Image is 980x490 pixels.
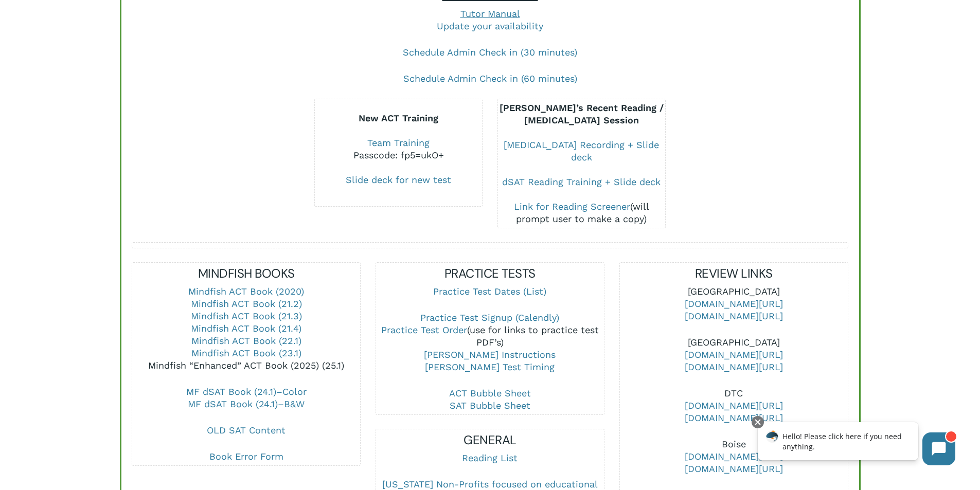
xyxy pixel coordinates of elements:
a: [DOMAIN_NAME][URL] [685,361,783,372]
a: ACT Bubble Sheet [449,388,531,398]
a: Mindfish ACT Book (21.4) [191,323,301,334]
a: Mindfish ACT Book (23.1) [191,348,301,358]
a: Mindfish ACT Book (21.2) [191,298,302,309]
p: DTC [620,387,848,438]
a: Mindfish “Enhanced” ACT Book (2025) (25.1) [148,360,344,371]
a: Schedule Admin Check in (30 minutes) [403,47,577,58]
a: [DOMAIN_NAME][URL] [685,400,783,411]
a: [DOMAIN_NAME][URL] [685,311,783,321]
p: [GEOGRAPHIC_DATA] [620,285,848,336]
a: Slide deck for new test [346,174,451,185]
a: MF dSAT Book (24.1)–B&W [188,398,305,409]
a: Mindfish ACT Book (21.3) [191,311,302,321]
p: [GEOGRAPHIC_DATA] [620,336,848,387]
a: Mindfish ACT Book (2020) [188,286,304,297]
a: Practice Test Dates (List) [433,286,546,297]
b: [PERSON_NAME]’s Recent Reading / [MEDICAL_DATA] Session [500,102,664,125]
a: Schedule Admin Check in (60 minutes) [403,73,577,84]
a: OLD SAT Content [207,425,286,435]
h5: GENERAL [376,432,604,448]
p: (use for links to practice test PDF’s) [376,312,604,387]
a: Team Training [367,137,430,148]
a: SAT Bubble Sheet [450,400,530,411]
p: Boise [620,438,848,489]
a: [DOMAIN_NAME][URL] [685,349,783,360]
a: Link for Reading Screener [514,201,630,212]
a: [DOMAIN_NAME][URL] [685,412,783,423]
h5: PRACTICE TESTS [376,265,604,282]
div: Passcode: fp5=ukO+ [315,149,482,161]
a: Update your availability [437,21,543,31]
div: (will prompt user to make a copy) [498,201,665,225]
a: [DOMAIN_NAME][URL] [685,463,783,474]
a: [PERSON_NAME] Test Timing [425,361,555,372]
a: dSAT Reading Training + Slide deck [502,176,661,187]
h5: REVIEW LINKS [620,265,848,282]
a: Reading List [462,452,518,463]
a: Practice Test Order [381,324,467,335]
a: Practice Test Signup (Calendly) [420,312,559,323]
a: [MEDICAL_DATA] Recording + Slide deck [504,139,659,162]
a: MF dSAT Book (24.1)–Color [186,386,307,397]
a: Mindfish ACT Book (22.1) [191,335,301,346]
a: Book Error Form [209,451,283,462]
a: [DOMAIN_NAME][URL] [685,298,783,309]
iframe: Chatbot [747,414,966,476]
b: New ACT Training [359,113,438,123]
a: [DOMAIN_NAME][URL] [685,451,783,462]
a: Tutor Manual [460,8,520,19]
h5: MINDFISH BOOKS [132,265,360,282]
a: [PERSON_NAME] Instructions [424,349,556,360]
